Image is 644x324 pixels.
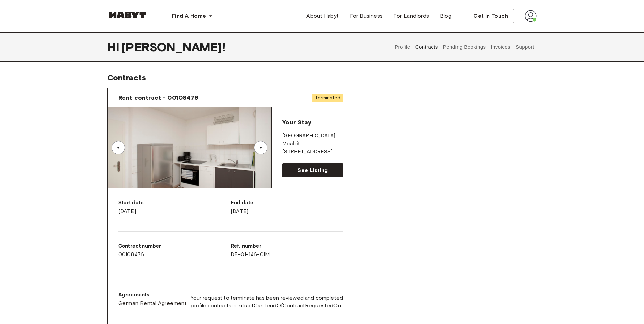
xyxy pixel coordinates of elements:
[108,107,271,188] img: Image of the room
[414,32,439,62] button: Contracts
[298,166,328,174] span: See Listing
[118,299,187,307] a: German Rental Agreement
[442,32,487,62] button: Pending Bookings
[118,242,231,250] p: Contract number
[231,199,343,207] p: End date
[282,148,343,156] p: [STREET_ADDRESS]
[435,9,457,23] a: Blog
[118,242,231,259] div: 00108476
[115,146,122,150] div: ▲
[231,242,343,250] p: Ref. number
[107,40,122,54] span: Hi
[350,12,383,20] span: For Business
[257,146,264,150] div: ▲
[231,199,343,215] div: [DATE]
[118,199,231,215] div: [DATE]
[118,94,198,102] span: Rent contract - 00108476
[440,12,452,20] span: Blog
[166,9,218,23] button: Find A Home
[191,302,343,309] span: profile.contracts.contractCard.endOfContractRequestedOn
[301,9,344,23] a: About Habyt
[231,242,343,259] div: DE-01-146-01M
[394,32,411,62] button: Profile
[122,40,225,54] span: [PERSON_NAME] !
[393,12,429,20] span: For Landlords
[312,94,343,102] span: Terminated
[107,12,148,18] img: Habyt
[107,73,146,82] span: Contracts
[468,9,514,23] button: Get in Touch
[392,32,537,62] div: user profile tabs
[344,9,388,23] a: For Business
[172,12,206,20] span: Find A Home
[515,32,535,62] button: Support
[191,294,343,302] span: Your request to terminate has been reviewed and completed
[282,163,343,177] a: See Listing
[118,199,231,207] p: Start date
[473,12,508,20] span: Get in Touch
[306,12,339,20] span: About Habyt
[525,10,537,22] img: avatar
[388,9,434,23] a: For Landlords
[282,132,343,148] p: [GEOGRAPHIC_DATA] , Moabit
[490,32,511,62] button: Invoices
[282,119,311,126] span: Your Stay
[118,291,187,299] p: Agreements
